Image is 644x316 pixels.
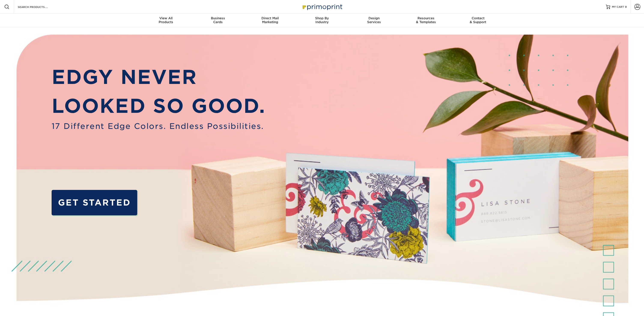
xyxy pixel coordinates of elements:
p: EDGY NEVER [52,63,266,91]
div: Industry [296,16,348,24]
div: & Support [452,16,504,24]
span: Business [192,16,244,20]
a: Shop ByIndustry [296,14,348,27]
span: Resources [400,16,452,20]
a: Contact& Support [452,14,504,27]
a: BusinessCards [192,14,244,27]
div: Marketing [244,16,296,24]
span: Design [348,16,400,20]
input: SEARCH PRODUCTS..... [17,4,59,9]
span: MY CART [612,5,624,9]
a: DesignServices [348,14,400,27]
div: Cards [192,16,244,24]
span: 17 Different Edge Colors. Endless Possibilities. [52,120,266,132]
a: Resources& Templates [400,14,452,27]
div: Services [348,16,400,24]
div: Products [140,16,192,24]
span: View All [140,16,192,20]
span: 0 [625,5,627,8]
span: Shop By [296,16,348,20]
a: Direct MailMarketing [244,14,296,27]
span: Direct Mail [244,16,296,20]
p: LOOKED SO GOOD. [52,91,266,120]
div: & Templates [400,16,452,24]
span: Contact [452,16,504,20]
a: GET STARTED [52,190,137,215]
a: View AllProducts [140,14,192,27]
img: Primoprint [301,2,343,11]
